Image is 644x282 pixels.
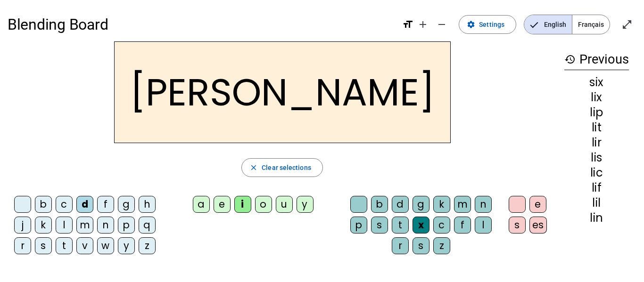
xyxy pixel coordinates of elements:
h1: Blending Board [8,9,395,40]
div: z [139,237,156,254]
div: l [56,217,73,234]
div: lit [564,122,629,133]
div: y [297,196,314,213]
div: c [56,196,73,213]
div: m [76,217,93,234]
div: lir [564,137,629,148]
div: y [118,237,135,254]
div: t [56,237,73,254]
div: f [97,196,114,213]
div: lic [564,167,629,178]
span: English [524,15,572,34]
mat-icon: add [417,19,429,30]
div: i [234,196,251,213]
mat-icon: open_in_full [621,19,633,30]
mat-icon: close [249,163,258,172]
div: r [14,237,31,254]
div: es [529,217,547,234]
button: Settings [459,15,516,34]
div: lip [564,107,629,118]
div: l [475,217,492,234]
div: p [118,217,135,234]
div: b [371,196,388,213]
div: s [413,237,429,254]
div: o [255,196,272,213]
mat-icon: format_size [402,19,413,30]
div: t [392,217,409,234]
div: x [413,217,429,234]
span: Clear selections [262,162,311,173]
div: e [529,196,546,213]
mat-icon: settings [467,20,475,29]
div: d [392,196,409,213]
span: Français [572,15,610,34]
div: m [454,196,471,213]
div: d [76,196,93,213]
div: lil [564,197,629,209]
div: b [35,196,52,213]
button: Decrease font size [432,15,451,34]
div: h [139,196,156,213]
button: Increase font size [413,15,432,34]
div: p [350,217,367,234]
div: k [433,196,450,213]
div: g [118,196,135,213]
div: g [413,196,429,213]
span: Settings [479,19,504,30]
button: Clear selections [241,158,323,177]
div: u [276,196,293,213]
div: c [433,217,450,234]
div: s [371,217,388,234]
div: v [76,237,93,254]
button: Enter full screen [618,15,636,34]
div: w [97,237,114,254]
mat-icon: remove [436,19,447,30]
h3: Previous [564,49,629,70]
div: n [97,217,114,234]
div: z [433,237,450,254]
div: e [214,196,231,213]
h2: [PERSON_NAME] [114,41,451,143]
div: f [454,217,471,234]
div: k [35,217,52,234]
div: lis [564,152,629,163]
mat-icon: history [564,54,576,65]
div: q [139,217,156,234]
div: j [14,217,31,234]
div: s [35,237,52,254]
mat-button-toggle-group: Language selection [524,15,610,34]
div: a [193,196,210,213]
div: n [475,196,492,213]
div: s [509,217,526,234]
div: lin [564,212,629,224]
div: six [564,77,629,88]
div: r [392,237,409,254]
div: lix [564,92,629,103]
div: lif [564,182,629,193]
